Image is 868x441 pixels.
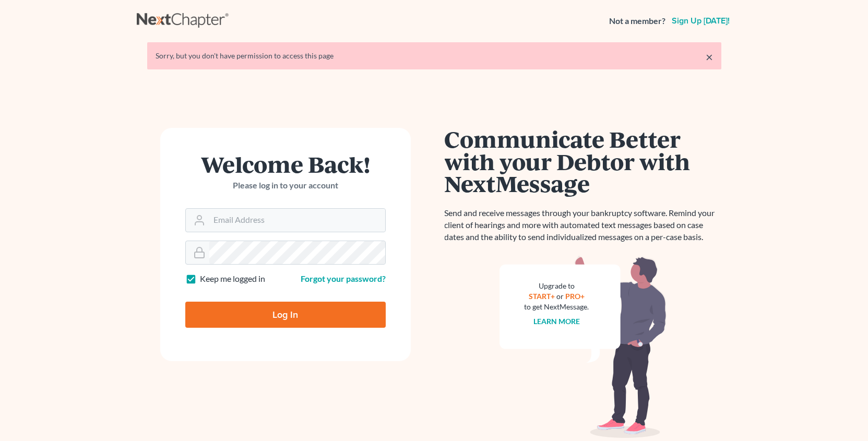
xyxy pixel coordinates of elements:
a: START+ [529,292,555,301]
p: Send and receive messages through your bankruptcy software. Remind your client of hearings and mo... [445,207,721,243]
div: Sorry, but you don't have permission to access this page [156,51,713,61]
h1: Communicate Better with your Debtor with NextMessage [445,128,721,195]
span: or [556,292,564,301]
input: Log In [185,302,386,328]
a: Learn more [533,317,580,326]
img: nextmessage_bg-59042aed3d76b12b5cd301f8e5b87938c9018125f34e5fa2b7a6b67550977c72.svg [500,256,667,438]
label: Keep me logged in [200,273,265,285]
a: PRO+ [565,292,585,301]
h1: Welcome Back! [185,153,386,175]
a: Forgot your password? [301,273,386,283]
a: Sign up [DATE]! [670,17,732,25]
input: Email Address [209,209,385,232]
p: Please log in to your account [185,180,386,192]
div: Upgrade to [525,281,589,291]
strong: Not a member? [609,15,665,27]
a: × [706,51,713,63]
div: to get NextMessage. [525,302,589,312]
